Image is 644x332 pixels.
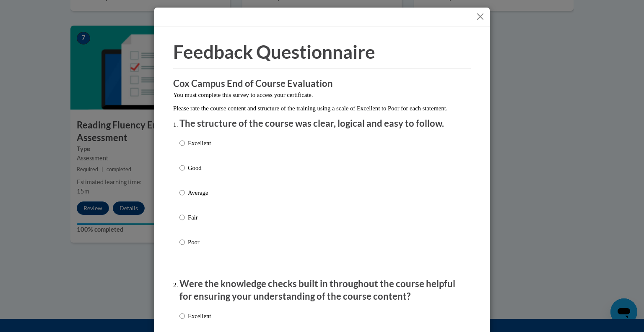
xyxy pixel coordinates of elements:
button: Close [475,11,486,22]
p: Excellent [188,311,211,321]
h3: Cox Campus End of Course Evaluation [173,77,471,90]
p: Were the knowledge checks built in throughout the course helpful for ensuring your understanding ... [179,277,465,303]
input: Poor [179,238,185,247]
input: Average [179,188,185,197]
input: Good [179,163,185,173]
p: The structure of the course was clear, logical and easy to follow. [179,117,465,130]
span: Feedback Questionnaire [173,41,375,63]
p: You must complete this survey to access your certificate. [173,90,471,99]
input: Fair [179,213,185,222]
p: Average [188,188,211,197]
p: Excellent [188,139,211,148]
p: Poor [188,238,211,247]
p: Please rate the course content and structure of the training using a scale of Excellent to Poor f... [173,104,471,113]
p: Good [188,163,211,173]
p: Fair [188,213,211,222]
input: Excellent [179,139,185,148]
input: Excellent [179,311,185,321]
